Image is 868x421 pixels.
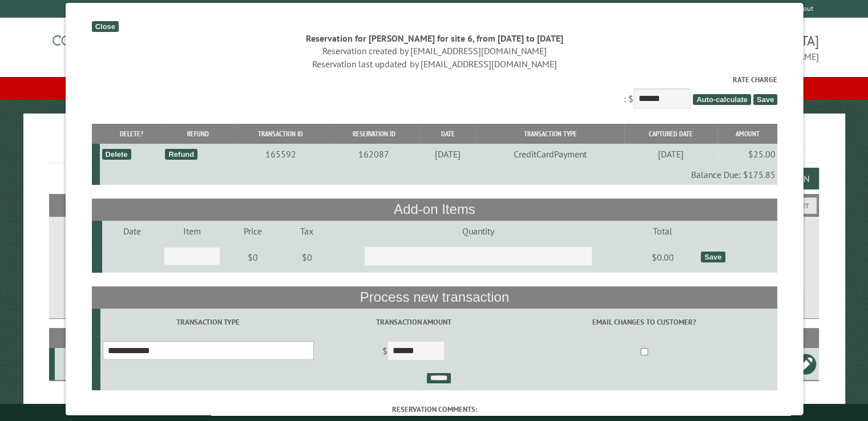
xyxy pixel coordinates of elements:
td: Total [626,221,699,241]
td: CreditCardPayment [475,144,623,164]
th: Site [55,328,99,348]
label: Transaction Type [102,317,314,327]
label: Transaction Amount [317,317,509,327]
td: $0 [221,241,283,273]
th: Amount [717,124,777,144]
td: $25.00 [717,144,777,164]
span: Auto-calculate [692,94,750,105]
div: Save [700,252,724,262]
td: $ [316,336,511,368]
th: Refund [163,124,232,144]
div: Reservation created by [EMAIL_ADDRESS][DOMAIN_NAME] [91,44,777,57]
th: Process new transaction [91,286,777,308]
td: Item [162,221,221,241]
td: Price [221,221,283,241]
div: 6 [59,358,98,370]
label: Rate Charge [91,74,777,85]
td: [DATE] [624,144,717,164]
th: Add-on Items [91,199,777,220]
th: Captured Date [624,124,717,144]
td: [DATE] [419,144,475,164]
th: Delete? [99,124,163,144]
label: Reservation comments: [91,404,777,415]
div: Delete [102,149,131,160]
span: Save [753,94,777,105]
td: 162087 [328,144,419,164]
th: Reservation ID [328,124,419,144]
small: © Campground Commander LLC. All rights reserved. [370,408,499,416]
div: Reservation last updated by [EMAIL_ADDRESS][DOMAIN_NAME] [91,58,777,70]
div: Close [91,21,118,32]
td: 165592 [232,144,328,164]
td: Tax [283,221,330,241]
div: : $ [91,74,777,111]
h2: Filters [49,194,819,216]
h1: Reservations [49,132,819,163]
th: Transaction Type [475,124,623,144]
td: $0.00 [626,241,699,273]
td: $0 [283,241,330,273]
label: Email changes to customer? [512,317,775,327]
td: Date [102,221,162,241]
td: Quantity [330,221,625,241]
img: Campground Commander [49,22,192,67]
td: Balance Due: $175.85 [99,164,777,185]
th: Transaction ID [232,124,328,144]
div: Reservation for [PERSON_NAME] for site 6, from [DATE] to [DATE] [91,32,777,44]
th: Date [419,124,475,144]
div: Refund [165,149,197,160]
